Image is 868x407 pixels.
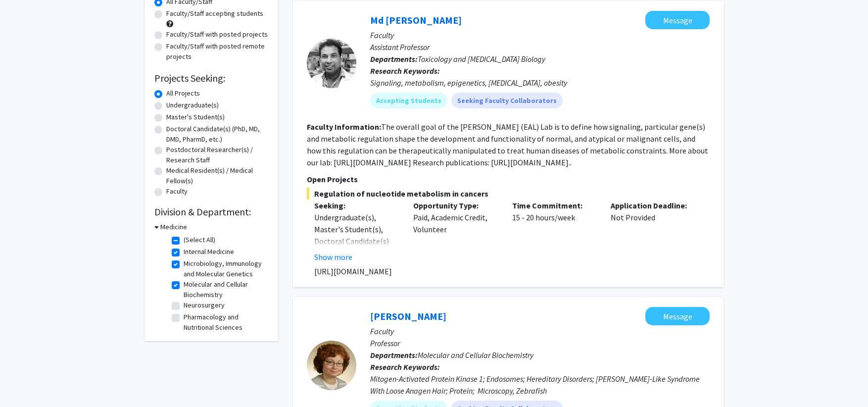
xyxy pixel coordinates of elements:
[370,350,418,360] b: Departments:
[154,206,268,218] h2: Division & Department:
[184,235,215,245] label: (Select All)
[314,200,398,211] p: Seeking:
[166,124,268,145] label: Doctoral Candidate(s) (PhD, MD, DMD, PharmD, etc.)
[370,337,710,349] p: Professor
[406,200,505,263] div: Paid, Academic Credit, Volunteer
[166,29,268,40] label: Faculty/Staff with posted projects
[160,222,187,232] h3: Medicine
[154,72,268,84] h2: Projects Seeking:
[184,279,266,300] label: Molecular and Cellular Biochemistry
[512,200,596,211] p: Time Commitment:
[314,265,710,277] p: [URL][DOMAIN_NAME]
[418,350,533,360] span: Molecular and Cellular Biochemistry
[370,54,418,64] b: Departments:
[166,41,268,62] label: Faculty/Staff with posted remote projects
[314,251,352,263] button: Show more
[645,11,710,29] button: Message Md Eunus Ali
[184,247,234,257] label: Internal Medicine
[7,362,42,400] iframe: Chat
[451,93,563,108] mat-chip: Seeking Faculty Collaborators
[166,186,188,197] label: Faculty
[307,122,381,132] b: Faculty Information:
[370,77,710,89] div: Signaling, metabolism, epigenetics, [MEDICAL_DATA], obesity
[166,8,263,19] label: Faculty/Staff accepting students
[166,145,268,165] label: Postdoctoral Researcher(s) / Research Staff
[307,188,710,200] span: Regulation of nucleotide metabolism in cancers
[184,312,266,333] label: Pharmacology and Nutritional Sciences
[184,300,225,310] label: Neurosurgery
[307,122,708,167] fg-read-more: The overall goal of the [PERSON_NAME] (EAL) Lab is to define how signaling, particular gene(s) an...
[166,88,200,99] label: All Projects
[370,373,710,397] div: Mitogen-Activated Protein Kinase 1; Endosomes; Hereditary Disorders; [PERSON_NAME]-Like Syndrome ...
[166,112,225,122] label: Master's Student(s)
[611,200,695,211] p: Application Deadline:
[166,100,219,110] label: Undergraduate(s)
[314,211,398,306] div: Undergraduate(s), Master's Student(s), Doctoral Candidate(s) (PhD, MD, DMD, PharmD, etc.), Postdo...
[184,258,266,279] label: Microbiology, Immunology and Molecular Genetics
[370,41,710,53] p: Assistant Professor
[370,325,710,337] p: Faculty
[166,165,268,186] label: Medical Resident(s) / Medical Fellow(s)
[418,54,545,64] span: Toxicology and [MEDICAL_DATA] Biology
[645,307,710,325] button: Message Emilia Galperin
[370,310,446,322] a: [PERSON_NAME]
[603,200,702,263] div: Not Provided
[370,362,440,372] b: Research Keywords:
[370,66,440,76] b: Research Keywords:
[370,14,462,26] a: Md [PERSON_NAME]
[413,200,497,211] p: Opportunity Type:
[370,29,710,41] p: Faculty
[505,200,604,263] div: 15 - 20 hours/week
[370,93,447,108] mat-chip: Accepting Students
[307,173,710,185] p: Open Projects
